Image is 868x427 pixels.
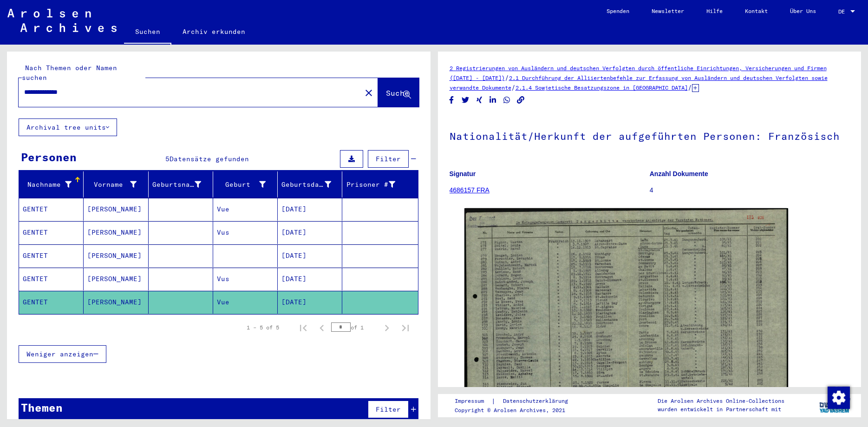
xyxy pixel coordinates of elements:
[278,244,342,267] mat-cell: [DATE]
[450,115,850,156] h1: Nationalität/Herkunft der aufgeführten Personen: Französisch
[450,186,489,194] a: 4686157 FRA
[363,87,374,99] mat-icon: close
[516,84,688,91] a: 2.1.4 Sowjetische Besatzungszone in [GEOGRAPHIC_DATA]
[84,244,148,267] mat-cell: [PERSON_NAME]
[171,20,256,43] a: Archiv erkunden
[658,397,784,405] p: Die Arolsen Archives Online-Collections
[450,74,828,91] a: 2.1 Durchführung der Alliiertenbefehle zur Erfassung von Ausländern und deutschen Verfolgten sowi...
[650,170,708,177] b: Anzahl Dokumente
[827,386,849,408] div: Zustimmung ändern
[368,401,409,418] button: Filter
[688,83,692,92] span: /
[19,118,117,136] button: Archival tree units
[22,64,117,82] mat-label: Nach Themen oder Namen suchen
[346,177,406,192] div: Prisoner #
[84,221,148,244] mat-cell: [PERSON_NAME]
[23,180,72,190] div: Nachname
[278,171,342,197] mat-header-cell: Geburtsdatum
[152,180,201,190] div: Geburtsname
[213,268,278,290] mat-cell: Vus
[496,396,579,406] a: Datenschutzerklärung
[359,83,378,102] button: Clear
[817,394,852,417] img: yv_logo.png
[650,185,849,195] p: 4
[278,221,342,244] mat-cell: [DATE]
[346,180,395,190] div: Prisoner #
[368,150,409,168] button: Filter
[281,180,331,190] div: Geburtsdatum
[84,198,148,221] mat-cell: [PERSON_NAME]
[213,171,278,197] mat-header-cell: Geburt‏
[455,406,579,414] p: Copyright © Arolsen Archives, 2021
[658,405,784,414] p: wurden entwickelt in Partnerschaft mit
[213,221,278,244] mat-cell: Vus
[396,318,415,337] button: Last page
[19,221,84,244] mat-cell: GENTET
[26,350,93,358] span: Weniger anzeigen
[19,198,84,221] mat-cell: GENTET
[19,291,84,314] mat-cell: GENTET
[838,8,848,15] span: DE
[19,244,84,267] mat-cell: GENTET
[386,88,409,98] span: Suche
[149,171,213,197] mat-header-cell: Geburtsname
[475,94,484,106] button: Share on Xing
[378,78,419,107] button: Suche
[505,73,509,82] span: /
[331,323,378,332] div: of 1
[378,318,396,337] button: Next page
[450,170,476,177] b: Signatur
[342,171,418,197] mat-header-cell: Prisoner #
[247,323,279,332] div: 1 – 5 of 5
[376,155,401,163] span: Filter
[281,177,343,192] div: Geburtsdatum
[447,94,457,106] button: Share on Facebook
[488,94,498,106] button: Share on LinkedIn
[165,155,170,163] span: 5
[217,177,277,192] div: Geburt‏
[21,399,63,416] div: Themen
[19,268,84,290] mat-cell: GENTET
[213,291,278,314] mat-cell: Vue
[376,405,401,414] span: Filter
[828,387,850,409] img: Zustimmung ändern
[511,83,516,92] span: /
[19,171,84,197] mat-header-cell: Nachname
[87,180,136,190] div: Vorname
[461,94,470,106] button: Share on Twitter
[23,177,83,192] div: Nachname
[502,94,512,106] button: Share on WhatsApp
[313,318,331,337] button: Previous page
[294,318,313,337] button: First page
[84,268,148,290] mat-cell: [PERSON_NAME]
[455,396,579,406] div: |
[278,268,342,290] mat-cell: [DATE]
[450,65,827,81] a: 2 Registrierungen von Ausländern und deutschen Verfolgten durch öffentliche Einrichtungen, Versic...
[455,396,491,406] a: Impressum
[170,155,249,163] span: Datensätze gefunden
[84,171,148,197] mat-header-cell: Vorname
[7,9,117,32] img: Arolsen_neg.svg
[213,198,278,221] mat-cell: Vue
[152,177,213,192] div: Geburtsname
[278,291,342,314] mat-cell: [DATE]
[124,20,171,45] a: Suchen
[516,94,526,106] button: Copy link
[217,180,266,190] div: Geburt‏
[19,345,106,363] button: Weniger anzeigen
[84,291,148,314] mat-cell: [PERSON_NAME]
[278,198,342,221] mat-cell: [DATE]
[87,177,148,192] div: Vorname
[21,149,77,165] div: Personen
